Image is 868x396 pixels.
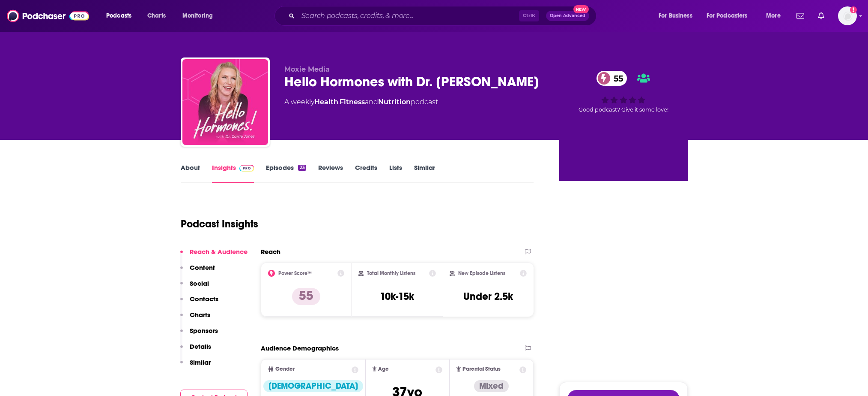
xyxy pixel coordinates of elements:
[180,358,211,374] button: Similar
[190,295,218,303] p: Contacts
[814,9,828,23] a: Show notifications dropdown
[367,270,415,276] h2: Total Monthly Listens
[389,163,402,183] a: Lists
[261,248,280,256] h2: Reach
[707,10,748,22] span: For Podcasters
[340,98,365,106] a: Fitness
[284,97,438,107] div: A weekly podcast
[212,163,254,183] a: InsightsPodchaser Pro
[338,98,340,106] span: ,
[181,163,200,183] a: About
[190,263,215,272] p: Content
[182,59,268,145] img: Hello Hormones with Dr. Carrie Jones
[180,295,218,311] button: Contacts
[838,6,857,25] button: Show profile menu
[318,163,343,183] a: Reviews
[463,290,513,303] h3: Under 2.5k
[414,163,435,183] a: Similar
[838,6,857,25] img: User Profile
[100,9,143,23] button: open menu
[263,380,363,392] div: [DEMOGRAPHIC_DATA]
[7,8,89,24] img: Podchaser - Follow, Share and Rate Podcasts
[190,279,209,287] p: Social
[653,9,703,23] button: open menu
[597,71,627,86] a: 55
[462,366,501,372] span: Parental Status
[182,10,213,22] span: Monitoring
[180,279,209,295] button: Social
[579,106,668,113] span: Good podcast? Give it some love!
[605,71,627,86] span: 55
[298,9,519,23] input: Search podcasts, credits, & more...
[550,14,585,18] span: Open Advanced
[766,10,781,22] span: More
[106,10,131,22] span: Podcasts
[278,270,312,276] h2: Power Score™
[180,263,215,279] button: Content
[378,98,411,106] a: Nutrition
[760,9,791,23] button: open menu
[180,342,211,358] button: Details
[275,366,295,372] span: Gender
[378,366,389,372] span: Age
[190,342,211,351] p: Details
[355,163,377,183] a: Credits
[180,326,218,342] button: Sponsors
[190,248,248,256] p: Reach & Audience
[180,311,210,326] button: Charts
[314,98,338,106] a: Health
[142,9,171,23] a: Charts
[559,65,688,118] div: 55Good podcast? Give it some love!
[546,11,589,21] button: Open AdvancedNew
[190,326,218,335] p: Sponsors
[659,10,692,22] span: For Business
[283,6,605,26] div: Search podcasts, credits, & more...
[147,10,166,22] span: Charts
[298,165,306,171] div: 23
[261,344,339,352] h2: Audience Demographics
[474,380,509,392] div: Mixed
[793,9,808,23] a: Show notifications dropdown
[176,9,224,23] button: open menu
[266,163,306,183] a: Episodes23
[458,270,505,276] h2: New Episode Listens
[519,10,539,21] span: Ctrl K
[292,288,320,305] p: 55
[380,290,414,303] h3: 10k-15k
[838,6,857,25] span: Logged in as Ashley_Beenen
[701,9,760,23] button: open menu
[190,311,210,319] p: Charts
[181,218,258,230] h1: Podcast Insights
[365,98,378,106] span: and
[180,248,248,263] button: Reach & Audience
[284,65,330,73] span: Moxie Media
[573,5,589,13] span: New
[190,358,211,366] p: Similar
[239,165,254,172] img: Podchaser Pro
[850,6,857,13] svg: Add a profile image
